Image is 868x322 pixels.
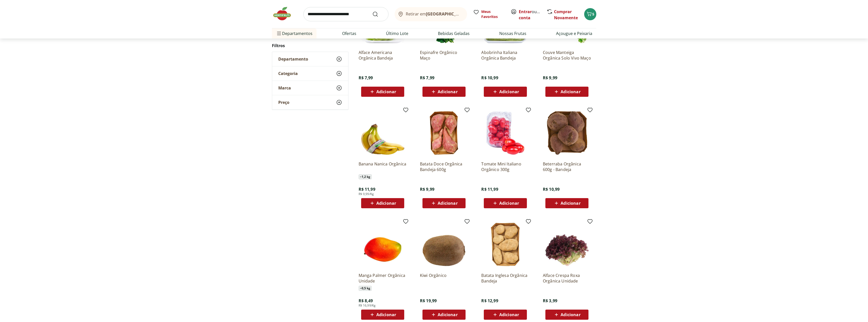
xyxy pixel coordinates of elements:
[481,75,498,81] span: R$ 10,99
[342,30,356,36] a: Ofertas
[545,198,588,208] button: Adicionar
[561,90,580,94] span: Adicionar
[376,90,396,94] span: Adicionar
[420,298,437,304] span: R$ 19,99
[372,11,384,17] button: Submit Search
[545,310,588,320] button: Adicionar
[543,109,591,157] img: Beterraba Orgânica 600g - Bandeja
[484,198,527,208] button: Adicionar
[376,201,396,205] span: Adicionar
[543,186,560,192] span: R$ 10,99
[420,161,468,172] a: Batata Doce Orgânica Bandeja 600g
[484,310,527,320] button: Adicionar
[481,109,529,157] img: Tomate Mini Italiano Orgânico 300g
[499,313,519,317] span: Adicionar
[584,8,596,20] button: Carrinho
[422,198,466,208] button: Adicionar
[395,7,467,21] button: Retirar em[GEOGRAPHIC_DATA]/[GEOGRAPHIC_DATA]
[406,12,462,16] span: Retirar em
[278,100,289,105] span: Preço
[592,12,594,16] span: 5
[561,201,580,205] span: Adicionar
[359,286,372,291] span: ~ 0,5 kg
[361,87,404,97] button: Adicionar
[438,90,457,94] span: Adicionar
[481,161,529,172] a: Tomate Mini Italiano Orgânico 300g
[499,30,526,36] a: Nossas Frutas
[420,50,468,61] a: Espinafre Orgânico Maço
[519,9,541,21] span: ou
[481,50,529,61] a: Abobrinha Italiana Orgânica Bandeja
[359,220,407,269] img: Manga Palmer Orgânica Unidade
[543,161,591,172] a: Beterraba Orgânica 600g - Bandeja
[359,304,376,308] span: R$ 16,99/Kg
[543,220,591,269] img: Alface Crespa Roxa Orgânica Unidade
[361,198,404,208] button: Adicionar
[481,220,529,269] img: Batata Inglesa Orgânica Bandeja
[422,310,466,320] button: Adicionar
[556,30,592,36] a: Açougue e Peixaria
[543,50,591,61] a: Couve Manteiga Orgânica Solo Vivo Maço
[438,201,457,205] span: Adicionar
[276,27,282,40] button: Menu
[376,313,396,317] span: Adicionar
[359,161,407,172] a: Banana Nanica Orgânica
[272,66,348,81] button: Categoria
[554,9,578,21] a: Comprar Novamente
[438,313,457,317] span: Adicionar
[272,6,297,21] img: Hortifruti
[272,52,348,66] button: Departamento
[359,75,373,81] span: R$ 7,99
[545,87,588,97] button: Adicionar
[359,186,375,192] span: R$ 11,99
[561,313,580,317] span: Adicionar
[303,7,389,21] input: search
[543,75,557,81] span: R$ 9,99
[481,186,498,192] span: R$ 11,99
[481,298,498,304] span: R$ 12,99
[422,87,466,97] button: Adicionar
[519,9,532,14] a: Entrar
[481,9,505,19] span: Meus Favoritos
[420,273,468,284] a: Kiwi Orgânico
[359,109,407,157] img: Banana Nanica Orgânica
[359,298,373,304] span: R$ 8,49
[519,9,547,21] a: Criar conta
[420,186,434,192] span: R$ 9,99
[484,87,527,97] button: Adicionar
[499,90,519,94] span: Adicionar
[278,71,298,76] span: Categoria
[543,273,591,284] a: Alface Crespa Roxa Orgânica Unidade
[276,27,312,40] span: Departamentos
[473,9,505,19] a: Meus Favoritos
[420,109,468,157] img: Batata Doce Orgânica Bandeja 600g
[278,85,291,90] span: Marca
[481,273,529,284] a: Batata Inglesa Orgânica Bandeja
[426,11,511,17] b: [GEOGRAPHIC_DATA]/[GEOGRAPHIC_DATA]
[359,192,374,196] span: R$ 9,99/Kg
[361,310,404,320] button: Adicionar
[359,174,372,179] span: ~ 1,2 kg
[499,201,519,205] span: Adicionar
[272,41,348,51] h2: Filtros
[420,220,468,269] img: Kiwi Orgânico
[272,95,348,109] button: Preço
[272,81,348,95] button: Marca
[359,273,407,284] a: Manga Palmer Orgânica Unidade
[278,56,308,62] span: Departamento
[386,30,408,36] a: Último Lote
[359,50,407,61] a: Alface Americana Orgânica Bandeja
[543,298,557,304] span: R$ 3,99
[438,30,470,36] a: Bebidas Geladas
[420,75,434,81] span: R$ 7,99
